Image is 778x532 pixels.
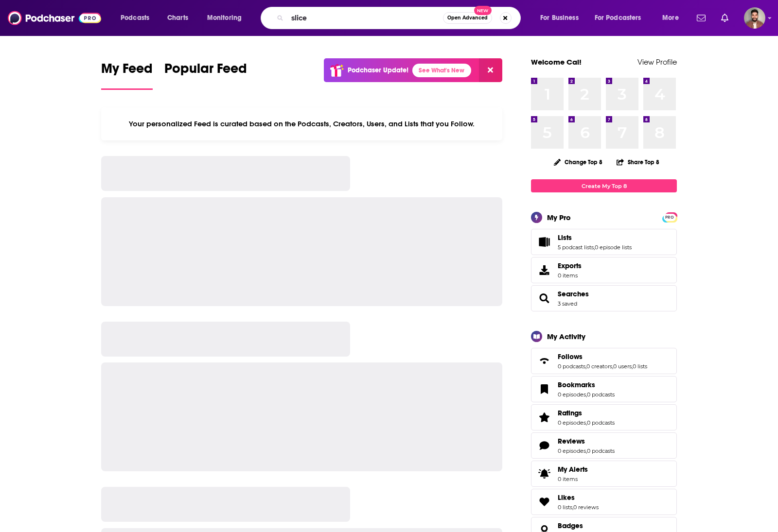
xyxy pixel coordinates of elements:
a: PRO [664,213,675,221]
span: My Alerts [534,467,554,481]
button: Share Top 8 [616,153,660,172]
a: 0 podcasts [587,447,615,454]
a: Follows [558,352,647,361]
button: open menu [200,10,254,26]
span: Charts [167,11,188,25]
span: More [662,11,679,25]
button: open menu [114,10,162,26]
span: Popular Feed [164,60,247,83]
a: Popular Feed [164,60,247,90]
a: 0 reviews [573,504,599,511]
span: Lists [531,229,677,255]
a: Create My Top 8 [531,179,677,192]
span: Reviews [558,437,585,446]
span: For Podcasters [595,11,641,25]
a: 0 podcasts [587,419,615,426]
button: Open AdvancedNew [443,12,492,24]
a: Reviews [534,439,554,452]
span: New [474,6,492,15]
span: , [572,504,573,511]
span: PRO [664,214,675,221]
a: Follows [534,354,554,368]
a: 3 saved [558,300,577,307]
button: Change Top 8 [548,156,608,168]
span: Bookmarks [558,380,595,389]
span: Exports [558,261,582,270]
span: My Feed [101,60,153,83]
a: Bookmarks [534,382,554,396]
span: 0 items [558,272,582,279]
a: 0 episodes [558,447,586,454]
a: Likes [534,495,554,509]
span: Reviews [531,432,677,459]
a: 0 podcasts [587,391,615,398]
span: Podcasts [121,11,149,25]
a: Lists [558,233,632,242]
input: Search podcasts, credits, & more... [287,10,443,26]
button: open menu [588,10,655,26]
a: Ratings [558,409,615,417]
span: Ratings [558,409,582,417]
button: open menu [655,10,691,26]
span: , [612,363,613,370]
span: Logged in as calmonaghan [744,7,765,29]
a: View Profile [637,57,677,67]
a: Lists [534,235,554,249]
a: Exports [531,257,677,283]
a: Bookmarks [558,380,615,389]
span: , [585,363,586,370]
div: My Activity [547,332,585,341]
span: Ratings [531,404,677,430]
span: , [586,419,587,426]
span: Searches [531,285,677,311]
a: 0 creators [586,363,612,370]
img: User Profile [744,7,765,29]
a: Welcome Cal! [531,57,582,67]
button: Show profile menu [744,7,765,29]
a: 0 episode lists [595,244,632,251]
a: 0 podcasts [558,363,585,370]
a: See What's New [412,64,471,77]
span: My Alerts [558,465,588,474]
span: 0 items [558,476,588,482]
a: Searches [558,290,589,298]
span: Open Advanced [447,16,488,20]
span: For Business [540,11,579,25]
span: , [594,244,595,251]
div: Your personalized Feed is curated based on the Podcasts, Creators, Users, and Lists that you Follow. [101,107,502,140]
div: My Pro [547,213,571,222]
p: Podchaser Update! [348,66,408,74]
span: Likes [558,493,575,502]
a: 0 users [613,363,632,370]
span: Lists [558,233,572,242]
a: My Alerts [531,461,677,487]
span: Badges [558,521,583,530]
a: My Feed [101,60,153,90]
a: Reviews [558,437,615,446]
div: Search podcasts, credits, & more... [270,7,530,29]
a: Show notifications dropdown [693,10,709,26]
span: , [586,447,587,454]
a: Show notifications dropdown [717,10,732,26]
a: 5 podcast lists [558,244,594,251]
a: Searches [534,292,554,305]
a: 0 lists [633,363,647,370]
span: Follows [531,348,677,374]
img: Podchaser - Follow, Share and Rate Podcasts [8,9,101,27]
span: Exports [534,263,554,277]
a: 0 lists [558,504,572,511]
span: , [586,391,587,398]
a: 0 episodes [558,419,586,426]
span: Bookmarks [531,376,677,402]
a: Charts [161,10,194,26]
span: Monitoring [207,11,242,25]
button: open menu [533,10,591,26]
a: Badges [558,521,587,530]
a: Likes [558,493,599,502]
span: , [632,363,633,370]
span: Likes [531,489,677,515]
